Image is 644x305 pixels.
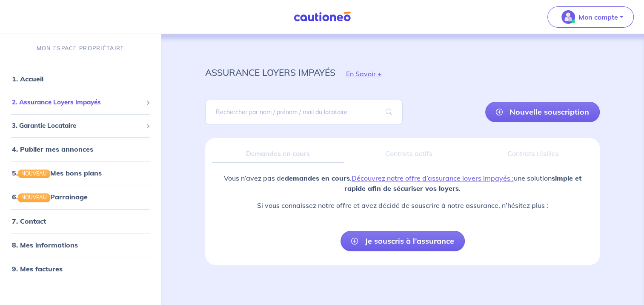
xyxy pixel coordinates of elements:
a: Nouvelle souscription [485,102,600,122]
p: MON ESPACE PROPRIÉTAIRE [37,44,124,52]
a: Je souscris à l’assurance [341,231,465,251]
p: assurance loyers impayés [205,65,335,80]
a: 8. Mes informations [12,241,78,249]
button: illu_account_valid_menu.svgMon compte [547,6,634,28]
p: Vous n’avez pas de . une solution . [212,173,593,193]
a: 9. Mes factures [12,265,63,273]
strong: demandes en cours [285,174,350,182]
span: 2. Assurance Loyers Impayés [12,98,143,107]
img: Cautioneo [290,12,354,22]
a: 1. Accueil [12,75,43,83]
div: 8. Mes informations [3,236,157,253]
button: En Savoir + [335,61,392,86]
a: 4. Publier mes annonces [12,145,93,153]
a: 5.NOUVEAUMes bons plans [12,169,102,177]
div: 4. Publier mes annonces [3,141,157,158]
div: 2. Assurance Loyers Impayés [3,94,157,111]
div: 1. Accueil [3,70,157,87]
div: 5.NOUVEAUMes bons plans [3,164,157,181]
div: 6.NOUVEAUParrainage [3,188,157,205]
div: 3. Garantie Locataire [3,118,157,134]
img: illu_account_valid_menu.svg [561,10,575,24]
p: Si vous connaissez notre offre et avez décidé de souscrire à notre assurance, n’hésitez plus : [212,200,593,210]
input: Rechercher par nom / prénom / mail du locataire [205,100,402,124]
div: 9. Mes factures [3,260,157,277]
p: Mon compte [578,12,618,22]
span: 3. Garantie Locataire [12,121,143,131]
a: 7. Contact [12,217,46,225]
a: 6.NOUVEAUParrainage [12,193,88,201]
div: 7. Contact [3,213,157,230]
strong: simple et rapide afin de sécuriser vos loyers [344,174,581,193]
span: search [375,100,403,124]
a: Découvrez notre offre d’assurance loyers impayés : [352,174,514,182]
